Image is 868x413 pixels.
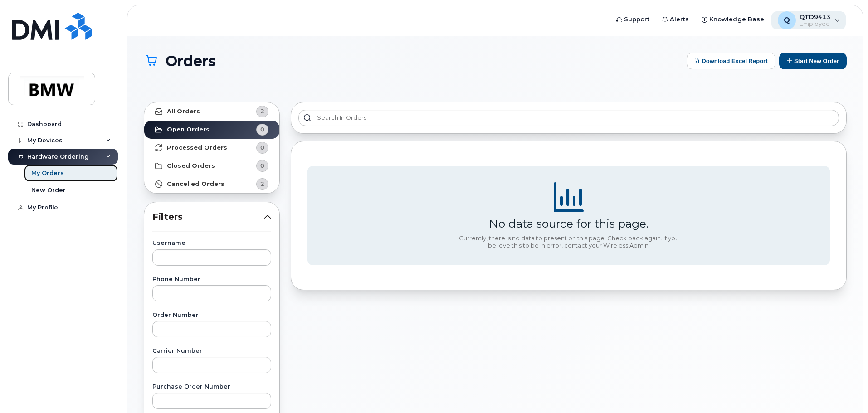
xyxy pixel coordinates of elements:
[144,121,279,139] a: Open Orders0
[260,125,264,134] span: 0
[298,110,839,126] input: Search in orders
[152,277,271,282] label: Phone Number
[167,162,215,170] strong: Closed Orders
[260,143,264,152] span: 0
[166,53,216,69] span: Orders
[489,217,649,230] div: No data source for this page.
[144,102,279,121] a: All Orders2
[152,348,271,354] label: Carrier Number
[167,180,224,188] strong: Cancelled Orders
[152,384,271,390] label: Purchase Order Number
[167,144,227,151] strong: Processed Orders
[167,126,210,133] strong: Open Orders
[260,180,264,188] span: 2
[455,235,682,249] div: Currently, there is no data to present on this page. Check back again. If you believe this to be ...
[779,53,847,69] button: Start New Order
[687,53,775,69] button: Download Excel Report
[144,139,279,157] a: Processed Orders0
[144,175,279,193] a: Cancelled Orders2
[152,240,271,246] label: Username
[152,312,271,318] label: Order Number
[144,157,279,175] a: Closed Orders0
[260,161,264,170] span: 0
[167,108,200,115] strong: All Orders
[829,374,861,406] iframe: Messenger Launcher
[260,107,264,116] span: 2
[152,210,264,224] span: Filters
